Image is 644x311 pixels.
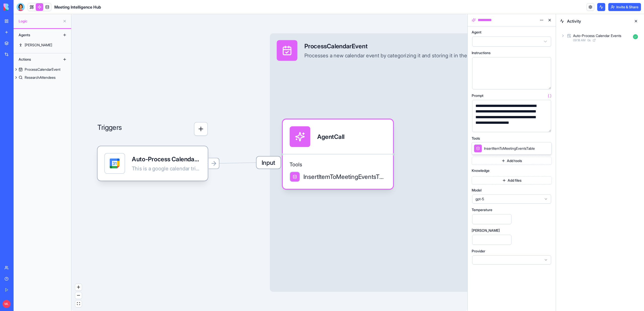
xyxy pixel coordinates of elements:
div: Processes a new calendar event by categorizing it and storing it in the MeetingEvents table with ... [304,52,563,59]
span: Instructions [472,51,491,55]
div: AgentCall [317,132,344,141]
button: zoom in [75,284,82,291]
button: Add tools [472,157,552,165]
a: ResearchAttendees [14,73,71,82]
div: [PERSON_NAME] [25,43,52,48]
div: This is a google calendar trigger set [132,165,201,172]
span: Tools [290,161,386,168]
button: fit view [75,300,82,307]
a: [PERSON_NAME] [14,41,71,49]
div: ProcessCalendarEvent [304,42,563,50]
a: ProcessCalendarEvent [14,65,71,73]
span: Prompt [472,94,484,97]
span: 0 s [587,38,591,42]
div: Triggers [97,94,208,181]
button: Add files [472,176,552,184]
span: Agent [472,30,481,34]
span: Provider [472,249,485,253]
span: [PERSON_NAME] [472,229,500,232]
span: 09:18 AM [573,38,585,42]
div: InputProcessCalendarEventProcesses a new calendar event by categorizing it and storing it in the ... [270,33,618,292]
span: Logic [19,19,61,24]
span: InsertItemToMeetingEventsTable [303,172,386,181]
div: Agents [16,31,56,39]
button: zoom out [75,292,82,299]
div: ProcessCalendarEvent [25,67,60,72]
g: Edge from 68bb47f972ce711404a39efe to 68bb47dcb95046dc9c32682c [210,163,268,163]
span: Knowledge [472,169,490,172]
span: ML [3,300,11,308]
img: logo [4,4,35,11]
span: Model [472,188,481,192]
div: Actions [16,55,56,63]
span: Activity [567,18,629,24]
span: Temperature [472,208,492,212]
button: Invite & Share [608,3,641,11]
span: gpt-5 [475,197,542,202]
span: InsertItemToMeetingEventsTable [484,146,535,151]
div: Auto-Process Calendar EventsTriggerThis is a google calendar trigger set [97,146,208,181]
div: ResearchAttendees [25,75,56,80]
span: Input [256,157,280,169]
span: Tools [472,137,480,140]
div: AgentCallToolsInsertItemToMeetingEventsTable [283,120,393,189]
div: Auto-Process Calendar EventsTrigger [132,155,201,163]
div: Auto-Process Calendar Events [573,33,621,38]
span: Meeting Intelligence Hub [54,4,101,10]
p: Triggers [97,122,122,136]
